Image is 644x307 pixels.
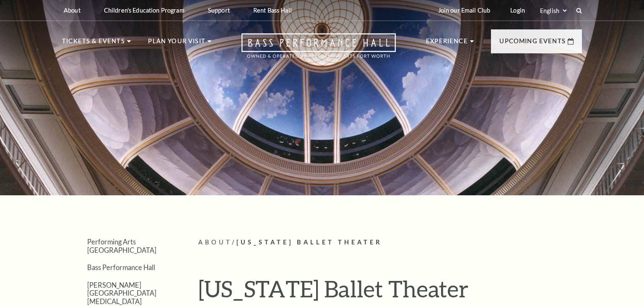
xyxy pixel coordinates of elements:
p: Support [208,7,230,14]
select: Select: [538,7,568,15]
p: / [198,237,582,248]
a: [PERSON_NAME][GEOGRAPHIC_DATA][MEDICAL_DATA] [87,281,156,305]
p: Tickets & Events [62,36,125,51]
span: About [198,239,232,246]
p: Plan Your Visit [148,36,205,51]
p: Experience [426,36,468,51]
p: Rent Bass Hall [253,7,292,14]
p: Children's Education Program [104,7,184,14]
a: Bass Performance Hall [87,263,155,271]
span: [US_STATE] Ballet Theater [236,239,382,246]
a: Performing Arts [GEOGRAPHIC_DATA] [87,238,156,254]
p: About [64,7,80,14]
p: Upcoming Events [499,36,566,51]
